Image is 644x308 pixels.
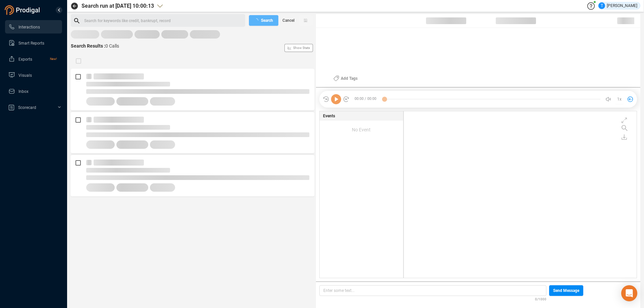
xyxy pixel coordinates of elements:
[18,73,32,78] span: Visuals
[71,43,105,49] span: Search Results :
[8,68,57,82] a: Visuals
[323,113,335,119] span: Events
[18,25,40,29] span: Interactions
[598,2,637,9] div: [PERSON_NAME]
[329,73,362,84] button: Add Tags
[535,296,546,302] span: 0/1000
[553,285,579,296] span: Send Message
[8,36,57,50] a: Smart Reports
[50,52,57,66] span: New!
[5,5,42,15] img: prodigal-logo
[5,36,62,50] li: Smart Reports
[8,84,57,98] a: Inbox
[5,20,62,34] li: Interactions
[18,105,36,110] span: Scorecard
[5,68,62,82] li: Visuals
[615,95,624,104] button: 1x
[350,94,384,104] span: 00:00 / 00:00
[8,20,57,34] a: Interactions
[407,113,637,277] div: grid
[549,285,583,296] button: Send Message
[18,57,32,62] span: Exports
[8,52,57,66] a: ExportsNew!
[617,94,622,105] span: 1x
[282,15,294,26] span: Cancel
[18,41,44,46] span: Smart Reports
[341,73,358,84] span: Add Tags
[320,121,403,139] div: No Event
[5,52,62,66] li: Exports
[278,15,299,26] button: Cancel
[5,84,62,98] li: Inbox
[601,2,603,9] span: T
[105,43,119,49] span: 0 Calls
[82,2,154,10] span: Search run at [DATE] 10:00:13
[621,285,637,301] div: Open Intercom Messenger
[284,44,313,52] button: Show Stats
[18,89,29,94] span: Inbox
[293,8,310,88] span: Show Stats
